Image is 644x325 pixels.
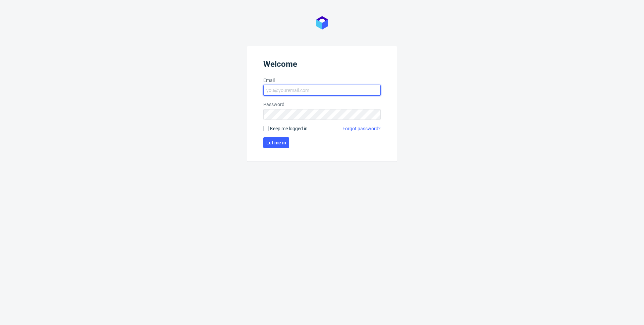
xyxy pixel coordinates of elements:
[263,137,289,148] button: Let me in
[270,125,308,132] span: Keep me logged in
[263,101,381,108] label: Password
[263,85,381,96] input: you@youremail.com
[263,77,381,84] label: Email
[266,140,286,145] span: Let me in
[342,125,381,132] a: Forgot password?
[263,59,381,72] header: Welcome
